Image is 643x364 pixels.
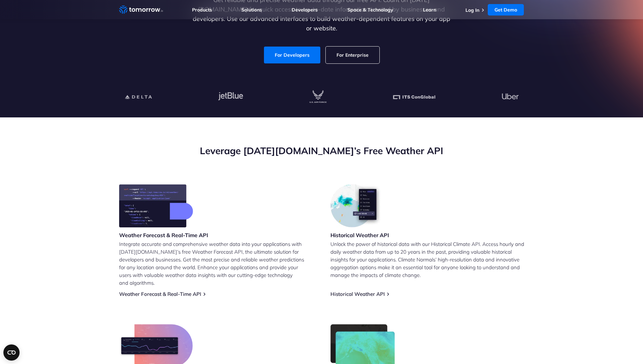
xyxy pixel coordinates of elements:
a: Space & Technology [347,7,393,13]
h2: Leverage [DATE][DOMAIN_NAME]’s Free Weather API [119,144,524,157]
h3: Historical Weather API [330,231,389,239]
p: Integrate accurate and comprehensive weather data into your applications with [DATE][DOMAIN_NAME]... [119,240,313,287]
h3: Weather Forecast & Real-Time API [119,231,208,239]
a: Solutions [241,7,262,13]
a: Log In [465,7,479,13]
a: Products [192,7,212,13]
a: Developers [292,7,318,13]
a: For Developers [264,47,320,63]
a: For Enterprise [326,47,379,63]
button: Open CMP widget [3,344,20,361]
p: Unlock the power of historical data with our Historical Climate API. Access hourly and daily weat... [330,240,524,279]
a: Learn [423,7,436,13]
a: Weather Forecast & Real-Time API [119,291,201,297]
a: Home link [119,5,163,15]
a: Get Demo [488,4,524,16]
a: Historical Weather API [330,291,385,297]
